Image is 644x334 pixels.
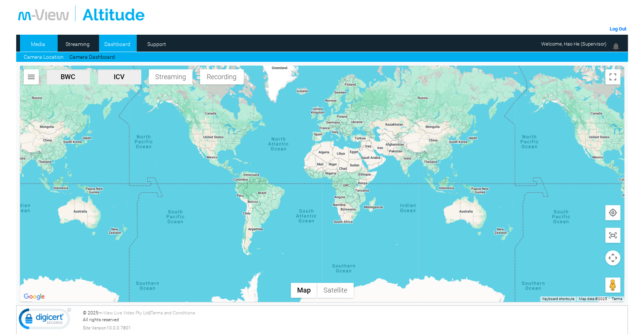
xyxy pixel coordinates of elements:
button: Recording [200,69,244,84]
img: svg+xml,%3Csvg%20xmlns%3D%22http%3A%2F%2Fwww.w3.org%2F2000%2Fsvg%22%20height%3D%2224%22%20viewBox... [608,231,617,240]
span: Recording [203,73,241,81]
div: © 2025 | All rights reserved [83,309,626,331]
span: ICV [101,73,138,81]
a: m-View Live Video Pty Ltd [98,310,150,316]
button: Search [24,69,39,84]
button: Keyboard shortcuts [542,296,574,302]
img: bell24.png [611,42,620,51]
button: Streaming [149,69,192,84]
button: Drag Pegman onto the map to open Street View [605,277,620,293]
a: Camera Location [24,53,64,61]
a: Support [139,38,175,50]
button: BWC [46,69,90,84]
button: Show all cameras [605,228,620,243]
img: svg+xml,%3Csvg%20xmlns%3D%22http%3A%2F%2Fwww.w3.org%2F2000%2Fsvg%22%20height%3D%2224%22%20viewBox... [27,72,36,81]
div: Site Version [83,325,626,331]
span: 10.0.0.7801 [107,325,131,331]
button: Toggle fullscreen view [605,69,620,84]
a: Dashboard [99,38,136,50]
button: Map camera controls [605,250,620,265]
a: Terms (opens in new tab) [611,297,622,301]
a: Terms and Conditions [151,310,195,316]
button: Show user location [605,205,620,220]
a: Media [20,38,56,50]
button: ICV [98,69,141,84]
img: Google [22,292,47,302]
span: Welcome, Hao He (Supervisor) [541,41,606,47]
a: Streaming [60,38,96,50]
img: DigiCert Secured Site Seal [18,308,71,333]
img: svg+xml,%3Csvg%20xmlns%3D%22http%3A%2F%2Fwww.w3.org%2F2000%2Fsvg%22%20height%3D%2224%22%20viewBox... [608,208,617,217]
span: BWC [49,73,87,81]
a: Log Out [609,26,626,32]
span: Map data ©2025 [578,297,607,301]
a: Open this area in Google Maps (opens a new window) [22,292,47,302]
button: Show satellite imagery [317,283,354,298]
button: Show street map [291,283,317,298]
span: Streaming [152,73,189,81]
a: Camera Dashboard [69,53,115,61]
